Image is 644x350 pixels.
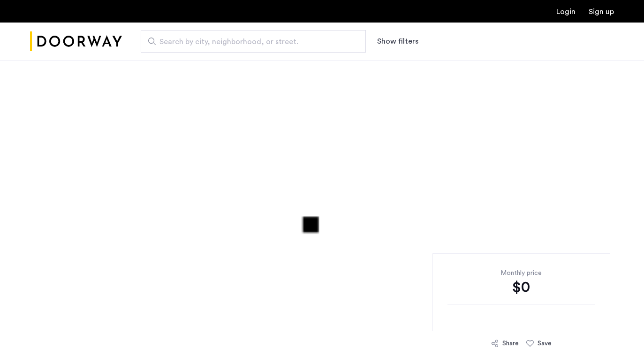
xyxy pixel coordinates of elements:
div: Monthly price [447,268,595,278]
a: Login [556,8,576,15]
button: Show or hide filters [377,36,418,47]
a: Cazamio Logo [30,24,122,59]
input: Apartment Search [141,30,366,53]
span: Search by city, neighborhood, or street. [159,36,340,47]
img: 3.gif [116,60,528,342]
img: logo [30,24,122,59]
div: Save [538,339,552,348]
a: Registration [589,8,614,15]
div: Share [502,339,519,348]
div: $0 [447,278,595,297]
